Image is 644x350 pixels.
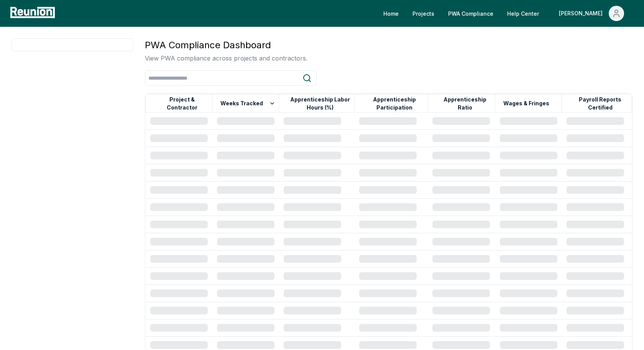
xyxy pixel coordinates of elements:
a: Home [377,6,405,21]
button: Apprenticeship Labor Hours (%) [286,96,354,111]
button: Payroll Reports Certified [568,96,632,111]
h3: PWA Compliance Dashboard [145,38,307,52]
button: Wages & Fringes [502,96,551,111]
div: [PERSON_NAME] [559,6,606,21]
button: Apprenticeship Ratio [435,96,495,111]
button: Apprenticeship Participation [361,96,427,111]
p: View PWA compliance across projects and contractors. [145,54,307,63]
button: Project & Contractor [152,96,212,111]
a: PWA Compliance [442,6,499,21]
nav: Main [377,6,636,21]
button: Weeks Tracked [219,96,277,111]
a: Projects [406,6,440,21]
a: Help Center [501,6,545,21]
button: [PERSON_NAME] [553,6,630,21]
